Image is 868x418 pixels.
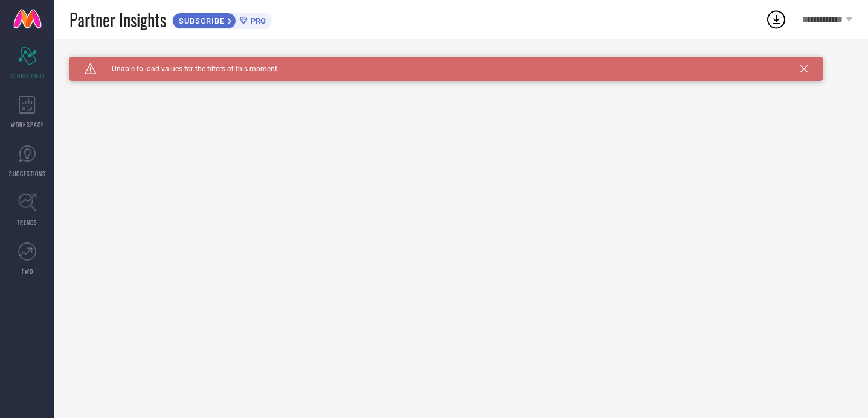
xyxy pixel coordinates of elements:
div: Unable to load filters at this moment. Please try later. [69,57,853,66]
span: SUGGESTIONS [9,169,46,178]
span: SUBSCRIBE [173,16,228,25]
div: Open download list [765,8,787,30]
span: Unable to load values for the filters at this moment. [97,65,279,73]
span: Partner Insights [69,7,166,32]
span: SCORECARDS [10,71,45,80]
span: FWD [22,267,33,276]
span: PRO [248,16,266,25]
a: SUBSCRIBEPRO [172,10,272,29]
span: WORKSPACE [11,120,44,129]
span: TRENDS [17,218,37,227]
